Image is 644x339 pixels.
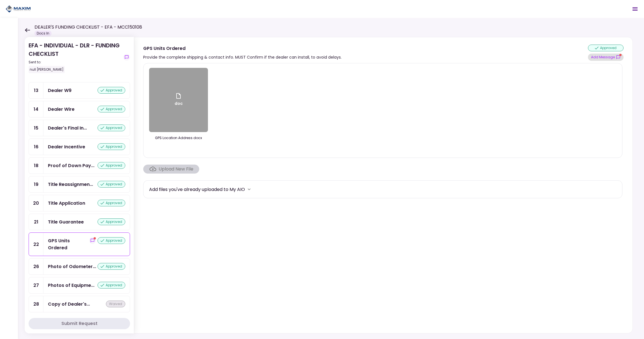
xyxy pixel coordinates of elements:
[29,101,130,117] a: 14Dealer Wireapproved
[29,139,130,155] a: 16Dealer Incentiveapproved
[48,87,71,94] div: Dealer W9
[89,237,96,244] button: show-messages
[29,139,43,155] div: 16
[48,143,85,150] div: Dealer Incentive
[98,87,125,94] div: approved
[29,82,130,99] a: 13Dealer W9approved
[34,31,52,36] div: Docs In
[48,106,75,113] div: Dealer Wire
[149,135,208,140] div: GPS Location Address.docx
[588,54,624,61] button: show-messages
[29,195,130,211] a: 20Title Applicationapproved
[175,93,183,108] div: doc
[29,296,130,312] a: 28Copy of Dealer's Warrantywaived
[48,237,89,251] div: GPS Units Ordered
[29,158,43,174] div: 18
[29,195,43,211] div: 20
[29,296,43,312] div: 28
[29,318,130,329] button: Submit Request
[143,54,342,61] div: Provide the complete shipping & contact info. MUST Confirm if the dealer can install, to avoid de...
[48,124,87,132] div: Dealer's Final Invoice
[48,181,93,188] div: Title Reassignment
[588,45,624,51] div: approved
[98,106,125,112] div: approved
[29,258,130,275] a: 26Photo of Odometer or Reefer hoursapproved
[29,176,43,192] div: 19
[29,233,43,256] div: 22
[98,162,125,169] div: approved
[149,186,245,193] div: Add files you've already uploaded to My AIO
[134,37,633,333] div: GPS Units OrderedProvide the complete shipping & contact info. MUST Confirm if the dealer can ins...
[48,162,94,169] div: Proof of Down Payment 1
[98,218,125,225] div: approved
[29,157,130,174] a: 18Proof of Down Payment 1approved
[29,101,43,117] div: 14
[245,185,253,193] button: more
[34,24,142,31] h1: DEALER'S FUNDING CHECKLIST - EFA - MCC150108
[98,282,125,289] div: approved
[106,301,125,307] div: waived
[48,282,94,289] div: Photos of Equipment Exterior
[29,120,130,136] a: 15Dealer's Final Invoiceapproved
[29,176,130,193] a: 19Title Reassignmentapproved
[628,2,642,16] button: Open menu
[143,45,342,52] div: GPS Units Ordered
[48,301,90,308] div: Copy of Dealer's Warranty
[61,320,98,327] div: Submit Request
[98,181,125,188] div: approved
[29,60,121,65] div: Sent to:
[29,277,43,293] div: 27
[98,200,125,206] div: approved
[29,120,43,136] div: 15
[29,232,130,256] a: 22GPS Units Orderedshow-messagesapproved
[98,237,125,244] div: approved
[6,5,31,13] img: Partner icon
[29,259,43,275] div: 26
[29,41,121,73] div: EFA - INDIVIDUAL - DLR - FUNDING CHECKLIST
[29,82,43,98] div: 13
[29,277,130,294] a: 27Photos of Equipment Exteriorapproved
[48,200,85,207] div: Title Application
[29,214,130,230] a: 21Title Guaranteeapproved
[123,54,130,61] button: show-messages
[29,214,43,230] div: 21
[98,143,125,150] div: approved
[48,263,96,270] div: Photo of Odometer or Reefer hours
[143,165,199,174] span: Click here to upload the required document
[98,124,125,131] div: approved
[29,66,65,73] div: null [PERSON_NAME]
[48,218,84,225] div: Title Guarantee
[98,263,125,270] div: approved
